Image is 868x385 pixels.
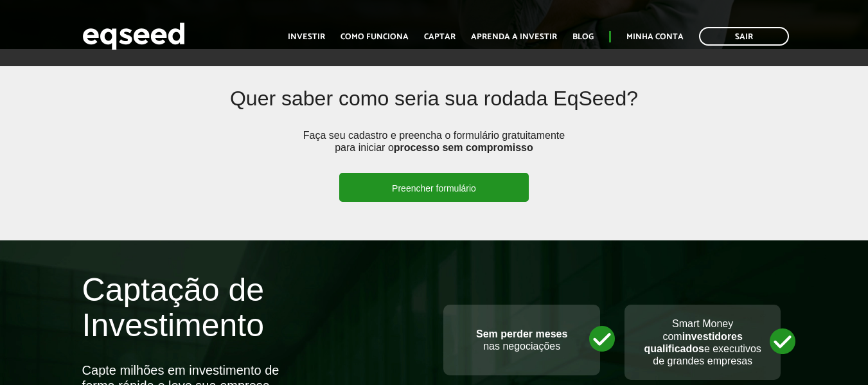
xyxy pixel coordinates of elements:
h2: Captação de Investimento [82,273,425,363]
a: Aprenda a investir [471,33,557,41]
a: Blog [572,33,594,41]
a: Minha conta [626,33,684,41]
p: Smart Money com e executivos de grandes empresas [637,318,768,367]
a: Preencher formulário [339,173,529,202]
p: Faça seu cadastro e preencha o formulário gratuitamente para iniciar o [299,129,569,173]
a: Captar [424,33,456,41]
img: EqSeed [82,19,185,53]
p: nas negociações [456,328,587,352]
strong: Sem perder meses [476,328,567,339]
h2: Quer saber como seria sua rodada EqSeed? [154,87,714,129]
strong: investidores qualificados [644,331,743,354]
a: Como funciona [341,33,409,41]
a: Investir [288,33,325,41]
a: Sair [699,27,789,46]
strong: processo sem compromisso [394,142,533,153]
